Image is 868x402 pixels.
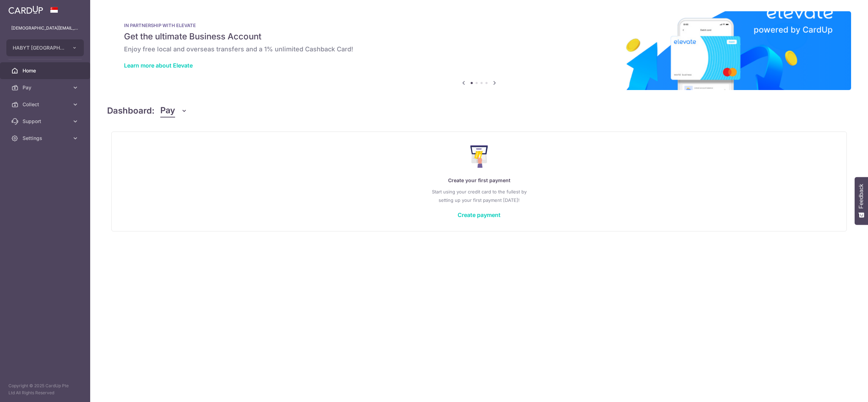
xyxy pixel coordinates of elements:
[6,39,84,56] button: HABYT [GEOGRAPHIC_DATA] ONE PTE. LTD.
[126,187,832,204] p: Start using your credit card to the fullest by setting up your first payment [DATE]!
[23,67,69,74] span: Home
[470,145,488,168] img: Make Payment
[13,44,65,51] span: HABYT [GEOGRAPHIC_DATA] ONE PTE. LTD.
[107,104,155,117] h4: Dashboard:
[8,6,43,14] img: CardUp
[124,62,193,69] a: Learn more about Elevate
[126,176,832,185] p: Create your first payment
[107,11,851,90] img: Renovation banner
[823,381,861,398] iframe: Opens a widget where you can find more information
[23,118,69,125] span: Support
[855,177,868,225] button: Feedback - Show survey
[124,31,834,42] h5: Get the ultimate Business Account
[23,101,69,108] span: Collect
[124,45,834,53] h6: Enjoy free local and overseas transfers and a 1% unlimited Cashback Card!
[160,104,175,117] span: Pay
[11,25,79,32] p: [DEMOGRAPHIC_DATA][EMAIL_ADDRESS][DOMAIN_NAME]
[124,23,834,28] p: IN PARTNERSHIP WITH ELEVATE
[160,104,187,117] button: Pay
[858,184,864,209] span: Feedback
[23,84,69,91] span: Pay
[458,211,501,218] a: Create payment
[23,135,69,142] span: Settings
